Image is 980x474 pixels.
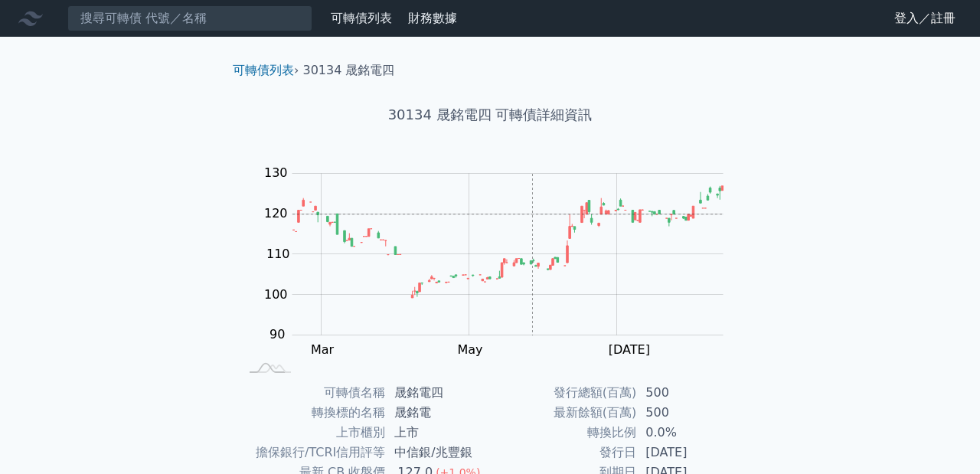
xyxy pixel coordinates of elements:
[331,11,392,25] a: 可轉債列表
[882,6,968,31] a: 登入／註冊
[636,423,741,443] td: 0.0%
[220,104,759,126] h1: 30134 晟銘電四 可轉債詳細資訊
[490,403,636,423] td: 最新餘額(百萬)
[256,165,746,387] g: Chart
[609,342,650,357] tspan: [DATE]
[636,403,741,423] td: 500
[385,403,490,423] td: 晟銘電
[264,206,288,221] tspan: 120
[408,11,457,25] a: 財務數據
[311,342,335,357] tspan: Mar
[636,443,741,463] td: [DATE]
[490,443,636,463] td: 發行日
[385,383,490,403] td: 晟銘電四
[233,63,294,77] a: 可轉債列表
[266,247,290,261] tspan: 110
[67,5,312,31] input: 搜尋可轉債 代號／名稱
[303,61,395,80] li: 30134 晟銘電四
[264,165,288,180] tspan: 130
[490,423,636,443] td: 轉換比例
[457,342,482,357] tspan: May
[269,327,285,342] tspan: 90
[239,403,385,423] td: 轉換標的名稱
[233,61,299,80] li: ›
[239,443,385,463] td: 擔保銀行/TCRI信用評等
[636,383,741,403] td: 500
[292,186,723,298] g: Series
[264,287,288,302] tspan: 100
[385,423,490,443] td: 上市
[239,423,385,443] td: 上市櫃別
[490,383,636,403] td: 發行總額(百萬)
[385,443,490,463] td: 中信銀/兆豐銀
[239,383,385,403] td: 可轉債名稱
